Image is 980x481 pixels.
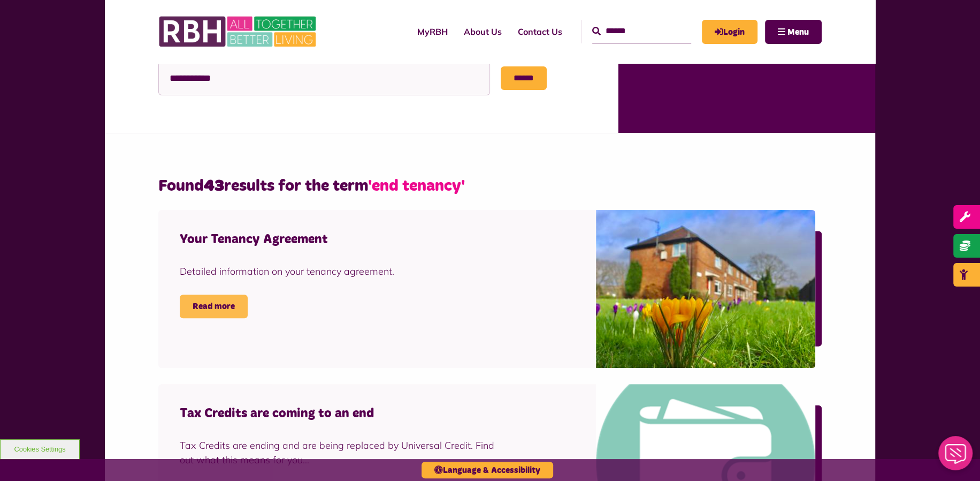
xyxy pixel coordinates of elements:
a: Contact Us [510,17,570,46]
h4: Tax Credits are coming to an end [180,405,510,422]
input: Search [592,20,691,43]
input: Submit button [501,66,547,90]
div: Detailed information on your tenancy agreement. [180,264,510,279]
iframe: Netcall Web Assistant for live chat [932,433,980,481]
span: 'end tenancy' [368,178,465,194]
a: About Us [456,17,510,46]
h2: Found results for the term [158,176,822,197]
button: Navigation [765,20,822,44]
img: RBH [158,11,319,52]
span: Menu [787,28,809,36]
button: Language & Accessibility [422,462,553,478]
a: MyRBH [702,20,757,44]
a: MyRBH [409,17,456,46]
strong: 43 [204,178,224,194]
div: Tax Credits are ending and are being replaced by Universal Credit. Find out what this means for you… [180,438,510,467]
img: Littleborough February 2024 Colour Edit (21) [596,210,815,368]
a: Read more Your Tenancy Agreement [180,295,248,318]
input: Search [158,62,490,95]
h4: Your Tenancy Agreement [180,231,510,248]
